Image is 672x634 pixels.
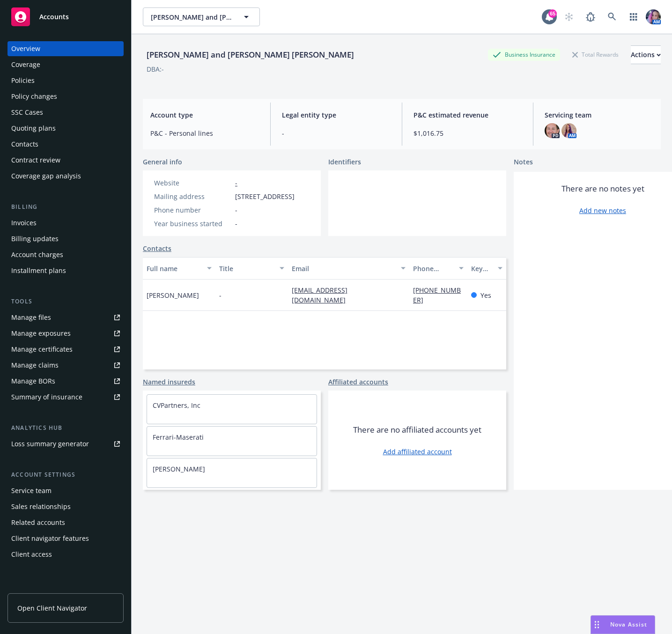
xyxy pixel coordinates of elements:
[7,531,124,546] a: Client navigator features
[409,257,467,280] button: Phone number
[143,7,260,26] button: [PERSON_NAME] and [PERSON_NAME] [PERSON_NAME]
[591,615,655,634] button: Nova Assist
[7,263,124,278] a: Installment plans
[11,121,56,136] div: Quoting plans
[7,153,124,168] a: Contract review
[328,377,388,387] a: Affiliated accounts
[413,286,461,304] a: [PHONE_NUMBER]
[219,264,274,273] div: Title
[353,424,481,435] span: There are no affiliated accounts yet
[7,326,124,341] a: Manage exposures
[154,178,231,188] div: Website
[11,531,89,546] div: Client navigator features
[548,9,557,18] div: 65
[631,45,661,64] button: Actions
[7,515,124,530] a: Related accounts
[488,49,560,60] div: Business Insurance
[11,73,35,88] div: Policies
[11,57,40,72] div: Coverage
[143,377,195,387] a: Named insureds
[11,358,59,373] div: Manage claims
[7,547,124,562] a: Client access
[39,13,69,21] span: Accounts
[7,499,124,514] a: Sales relationships
[235,178,237,187] a: -
[219,290,222,300] span: -
[561,123,576,138] img: photo
[235,219,237,229] span: -
[11,390,82,405] div: Summary of insurance
[153,401,200,410] a: CVPartners, Inc
[11,89,57,104] div: Policy changes
[514,157,533,168] span: Notes
[11,231,59,246] div: Billing updates
[7,231,124,246] a: Billing updates
[11,483,52,498] div: Service team
[11,41,40,56] div: Overview
[631,46,661,64] div: Actions
[147,290,199,300] span: [PERSON_NAME]
[603,7,621,26] a: Search
[414,110,522,120] span: P&C estimated revenue
[11,215,37,230] div: Invoices
[11,247,63,262] div: Account charges
[581,7,600,26] a: Report a Bug
[591,616,603,634] div: Drag to move
[7,202,124,212] div: Billing
[154,219,231,229] div: Year business started
[579,206,626,215] a: Add new notes
[7,310,124,325] a: Manage files
[150,128,259,138] span: P&C - Personal lines
[7,89,124,104] a: Policy changes
[7,215,124,230] a: Invoices
[480,290,491,300] span: Yes
[143,243,171,253] a: Contacts
[11,436,89,451] div: Loss summary generator
[561,183,644,194] span: There are no notes yet
[11,263,66,278] div: Installment plans
[560,7,578,26] a: Start snowing
[545,123,560,138] img: photo
[11,374,55,389] div: Manage BORs
[11,515,65,530] div: Related accounts
[282,128,391,138] span: -
[143,49,358,61] div: [PERSON_NAME] and [PERSON_NAME] [PERSON_NAME]
[7,247,124,262] a: Account charges
[153,464,205,473] a: [PERSON_NAME]
[292,264,395,273] div: Email
[7,470,124,479] div: Account settings
[7,423,124,433] div: Analytics hub
[11,105,43,120] div: SSC Cases
[11,137,38,152] div: Contacts
[413,264,453,273] div: Phone number
[7,358,124,373] a: Manage claims
[147,264,201,273] div: Full name
[17,603,87,613] span: Open Client Navigator
[11,310,51,325] div: Manage files
[11,342,73,357] div: Manage certificates
[150,110,259,120] span: Account type
[147,64,164,74] div: DBA: -
[471,264,492,273] div: Key contact
[11,547,52,562] div: Client access
[154,192,231,201] div: Mailing address
[282,110,391,120] span: Legal entity type
[7,436,124,451] a: Loss summary generator
[235,192,295,201] span: [STREET_ADDRESS]
[153,433,204,442] a: Ferrari-Maserati
[151,12,232,22] span: [PERSON_NAME] and [PERSON_NAME] [PERSON_NAME]
[143,257,215,280] button: Full name
[610,620,647,628] span: Nova Assist
[11,326,71,341] div: Manage exposures
[646,9,661,24] img: photo
[7,73,124,88] a: Policies
[383,447,452,457] a: Add affiliated account
[7,169,124,184] a: Coverage gap analysis
[235,205,237,215] span: -
[215,257,288,280] button: Title
[143,157,182,167] span: General info
[7,4,124,30] a: Accounts
[7,374,124,389] a: Manage BORs
[7,137,124,152] a: Contacts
